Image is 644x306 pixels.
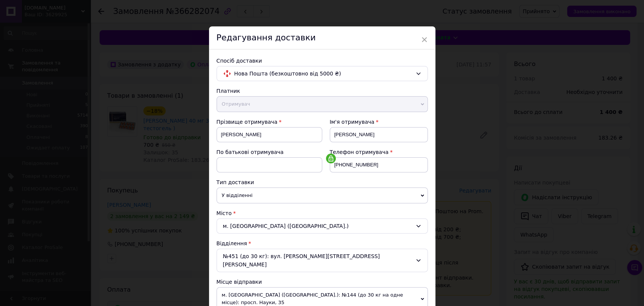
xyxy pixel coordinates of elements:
[217,279,262,285] span: Місце відправки
[217,119,278,125] span: Прізвище отримувача
[330,157,428,172] input: +380
[209,26,435,49] div: Редагування доставки
[217,240,428,247] div: Відділення
[217,96,428,112] span: Отримувач
[421,33,428,46] span: ×
[330,119,375,125] span: Ім'я отримувача
[217,188,428,203] span: У відділенні
[330,149,389,155] span: Телефон отримувача
[217,88,240,94] span: Платник
[217,57,428,65] div: Спосіб доставки
[217,209,428,217] div: Місто
[217,218,428,234] div: м. [GEOGRAPHIC_DATA] ([GEOGRAPHIC_DATA].)
[217,149,284,155] span: По батькові отримувача
[234,69,412,78] span: Нова Пошта (безкоштовно від 5000 ₴)
[217,249,428,272] div: №451 (до 30 кг): вул. [PERSON_NAME][STREET_ADDRESS][PERSON_NAME]
[217,179,254,185] span: Тип доставки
